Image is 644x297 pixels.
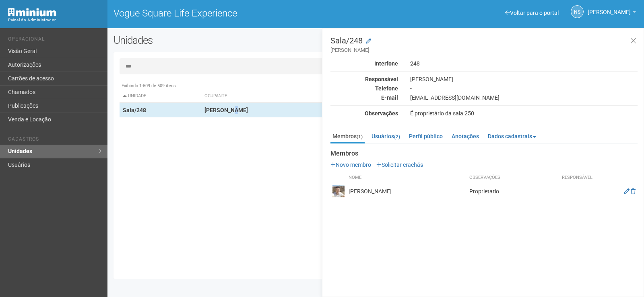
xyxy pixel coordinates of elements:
small: (1) [357,134,363,139]
a: Solicitar crachás [376,162,423,168]
img: user.png [332,185,345,197]
div: [PERSON_NAME] [404,76,644,83]
div: [EMAIL_ADDRESS][DOMAIN_NAME] [404,94,644,101]
h2: Unidades [114,34,325,46]
a: Membros(1) [330,130,365,143]
a: Usuários(2) [369,130,402,142]
div: 248 [404,60,644,67]
div: E-mail [324,94,404,101]
a: Dados cadastrais [486,130,538,142]
h1: Vogue Square Life Experience [114,8,370,18]
a: Voltar para o portal [505,10,559,16]
td: Proprietario [467,183,557,200]
div: Telefone [324,85,404,92]
li: Operacional [8,36,101,45]
a: [PERSON_NAME] [588,10,636,16]
a: Excluir membro [631,188,636,195]
a: Editar membro [624,188,630,195]
th: Observações [467,172,557,183]
th: Ocupante: activate to sort column ascending [201,90,428,103]
td: [PERSON_NAME] [347,183,467,200]
div: É proprietário da sala 250 [404,110,644,117]
th: Nome [347,172,467,183]
a: Perfil público [407,130,445,142]
div: Exibindo 1-509 de 509 itens [120,82,632,90]
th: Unidade: activate to sort column descending [120,90,201,103]
div: - [404,85,644,92]
div: Painel do Administrador [8,16,101,24]
div: Interfone [324,60,404,67]
a: Novo membro [330,162,371,168]
th: Responsável [557,172,597,183]
strong: Membros [330,150,638,157]
a: Modificar a unidade [366,37,371,45]
small: (2) [394,134,400,139]
small: [PERSON_NAME] [330,47,638,54]
strong: Sala/248 [123,107,146,113]
h3: Sala/248 [330,37,638,54]
a: NS [571,5,584,18]
div: Observações [324,110,404,117]
strong: [PERSON_NAME] [204,107,248,113]
a: Anotações [450,130,481,142]
img: Minium [8,8,56,16]
span: Nicolle Silva [588,1,631,15]
li: Cadastros [8,136,101,145]
div: Responsável [324,76,404,83]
